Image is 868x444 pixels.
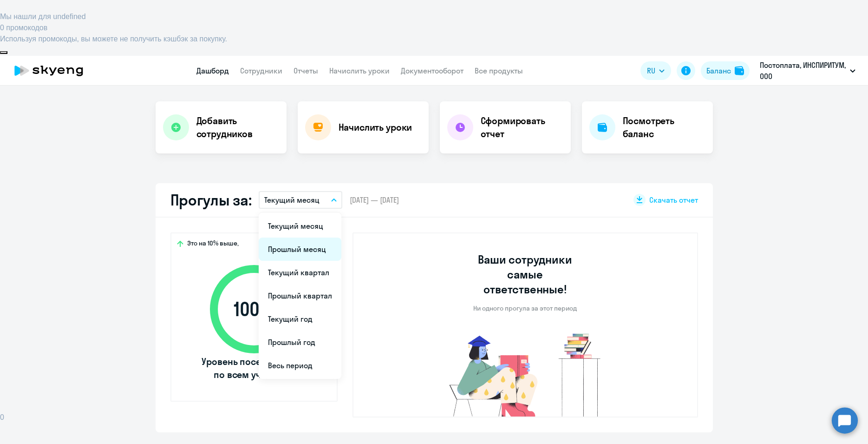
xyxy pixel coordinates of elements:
[401,66,463,75] a: Документооборот
[259,212,341,379] ul: RU
[294,66,318,75] a: Отчеты
[735,66,744,75] img: balance
[640,61,671,80] button: RU
[647,65,655,76] span: RU
[196,66,229,75] a: Дашборд
[755,60,860,82] button: Постоплата, ИНСПИРИТУМ, ООО
[465,252,585,297] h3: Ваши сотрудники самые ответственные!
[706,65,731,76] div: Баланс
[350,195,399,205] span: [DATE] — [DATE]
[196,114,279,140] h4: Добавить сотрудников
[473,304,577,312] p: Ни одного прогула за этот период
[201,355,307,381] span: Уровень посещаемости по всем ученикам
[481,114,563,140] h4: Сформировать отчет
[187,239,239,250] span: Это на 10% выше,
[264,194,320,205] p: Текущий месяц
[201,298,307,320] span: 100 %
[259,191,342,209] button: Текущий месяц
[240,66,282,75] a: Сотрудники
[475,66,523,75] a: Все продукты
[760,60,846,82] p: Постоплата, ИНСПИРИТУМ, ООО
[339,121,412,134] h4: Начислить уроки
[432,331,618,417] img: no-truants
[701,61,750,80] button: Балансbalance
[329,66,390,75] a: Начислить уроки
[623,114,705,140] h4: Посмотреть баланс
[170,191,252,209] h2: Прогулы за:
[649,195,698,205] span: Скачать отчет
